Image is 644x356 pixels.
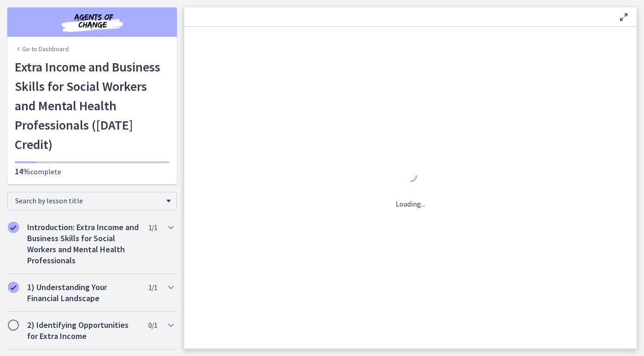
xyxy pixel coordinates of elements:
a: Go to Dashboard [15,44,69,53]
i: Completed [8,222,19,233]
span: 14% [15,166,30,177]
p: complete [15,166,170,177]
h2: 1) Understanding Your Financial Landscape [27,282,140,304]
span: Search by lesson title [15,196,162,205]
h2: 2) Identifying Opportunities for Extra Income [27,320,140,342]
h2: Introduction: Extra Income and Business Skills for Social Workers and Mental Health Professionals [27,222,140,266]
i: Completed [8,282,19,293]
p: Loading... [396,198,425,209]
span: 0 / 1 [148,320,157,331]
div: Search by lesson title [7,192,177,210]
div: 1 [396,166,425,187]
img: Agents of Change [37,11,147,33]
span: 1 / 1 [148,282,157,293]
h1: Extra Income and Business Skills for Social Workers and Mental Health Professionals ([DATE] Credit) [15,57,170,154]
span: 1 / 1 [148,222,157,233]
